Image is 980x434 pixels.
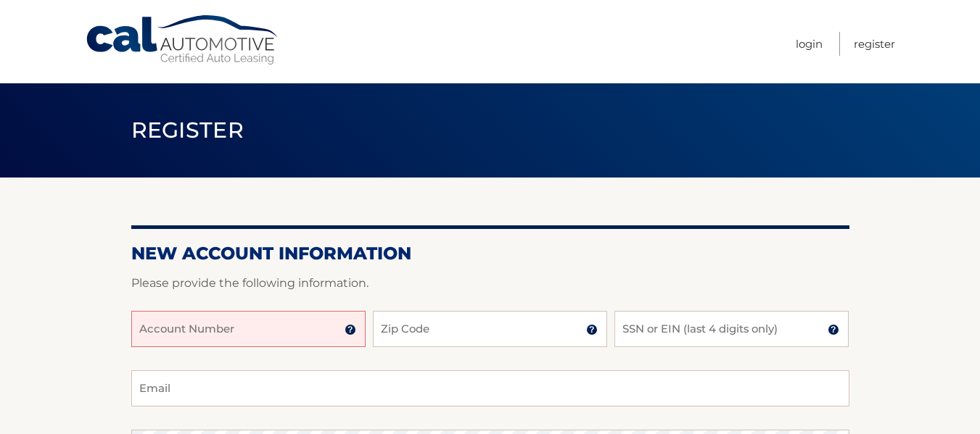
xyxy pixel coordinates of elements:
[345,324,356,335] img: tooltip.svg
[854,32,895,56] a: Register
[131,370,849,406] input: Email
[796,32,823,56] a: Login
[586,324,598,335] img: tooltip.svg
[85,14,281,66] a: Cal Automotive
[131,311,366,347] input: Account Number
[131,243,849,264] h2: New Account Information
[614,311,849,347] input: SSN or EIN (last 4 digits only)
[131,273,849,293] p: Please provide the following information.
[828,324,839,335] img: tooltip.svg
[373,311,607,347] input: Zip Code
[131,117,244,143] span: Register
